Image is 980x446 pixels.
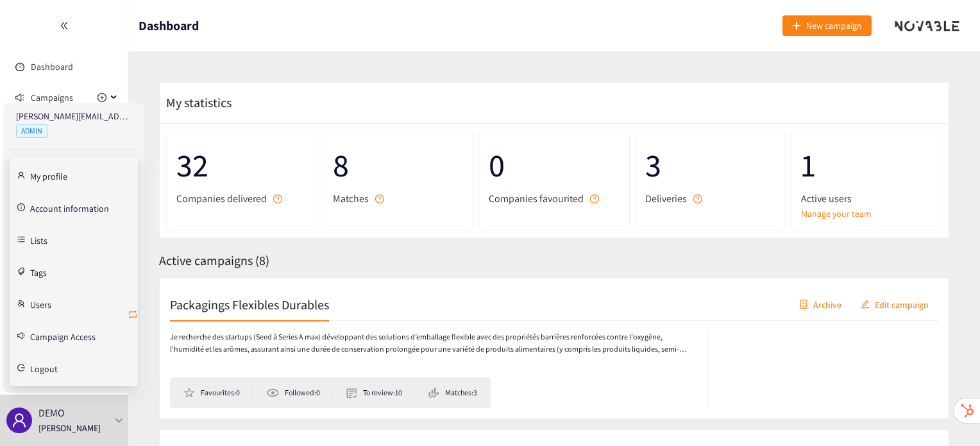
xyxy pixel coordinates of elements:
button: editEdit campaign [851,294,938,314]
button: plusNew campaign [782,15,872,36]
li: Followed: 0 [266,387,332,399]
span: Matches [333,191,369,207]
span: My statistics [160,94,232,111]
span: New campaign [806,19,862,33]
span: container [799,300,808,310]
span: question-circle [375,194,384,203]
span: Deliveries [645,191,687,207]
button: retweet [128,305,138,325]
p: DEMO [38,405,65,421]
span: question-circle [590,194,599,203]
span: edit [861,300,870,310]
span: logout [17,364,25,372]
p: Je recherche des startups (Seed à Series A max) développant des solutions d’emballage flexible av... [170,331,695,356]
h2: Packagings Flexibles Durables [170,295,329,313]
span: 0 [489,140,620,191]
span: Edit campaign [875,297,929,311]
span: question-circle [273,194,282,203]
a: Manage your team [801,207,932,221]
span: sound [15,93,24,102]
a: Lists [30,234,47,245]
span: retweet [128,309,138,322]
iframe: Chat Widget [916,384,980,446]
span: 8 [333,140,464,191]
span: plus [792,21,801,31]
span: Companies favourited [489,191,584,207]
span: Logout [30,365,58,373]
a: Dashboard [31,61,73,73]
span: ADMIN [16,124,47,138]
span: plus-circle [97,93,106,102]
span: Archive [813,297,841,311]
a: My profile [30,169,67,181]
a: Tags [30,266,47,277]
a: Packagings Flexibles DurablescontainerArchiveeditEdit campaignJe recherche des startups (Seed à S... [159,278,949,419]
li: Matches: 3 [428,387,477,399]
span: 1 [801,140,932,191]
p: [PERSON_NAME] [38,421,101,435]
a: Account information [30,202,109,213]
span: question-circle [693,194,702,203]
a: Users [30,298,51,309]
span: user [12,413,27,428]
span: Active users [801,191,852,207]
span: double-left [60,21,69,30]
p: [PERSON_NAME][EMAIL_ADDRESS][DOMAIN_NAME] [16,109,131,123]
li: To review: 10 [346,387,414,399]
span: Active campaigns ( 8 ) [159,252,269,269]
span: Companies delivered [176,191,267,207]
button: containerArchive [790,294,851,314]
span: 3 [645,140,776,191]
a: Campaign Access [30,330,96,341]
li: Favourites: 0 [183,387,252,399]
span: Campaigns [31,85,73,110]
span: 32 [176,140,307,191]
